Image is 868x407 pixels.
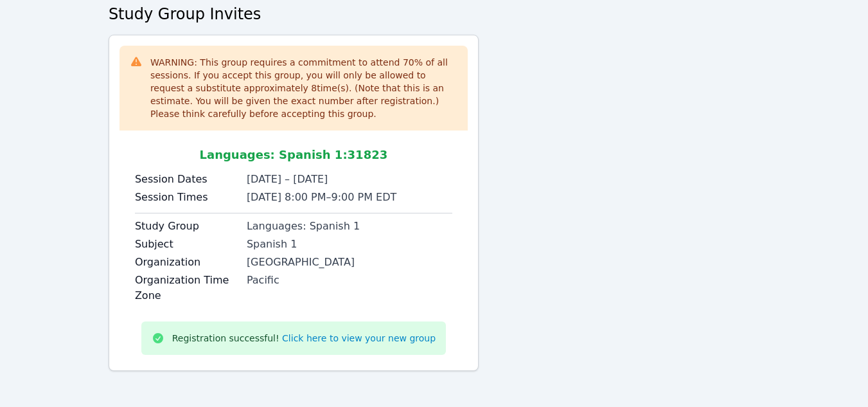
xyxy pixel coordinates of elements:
[135,219,239,234] label: Study Group
[247,237,452,252] div: Spanish 1
[150,56,457,120] div: WARNING: This group requires a commitment to attend 70 % of all sessions. If you accept this grou...
[247,273,452,288] div: Pacific
[247,173,328,185] span: [DATE] – [DATE]
[200,148,388,161] span: Languages: Spanish 1 : 31823
[326,191,332,203] span: –
[135,172,239,187] label: Session Dates
[282,332,436,345] a: Click here to view your new group
[247,190,452,205] li: [DATE] 8:00 PM 9:00 PM EDT
[247,219,452,234] div: Languages: Spanish 1
[135,237,239,252] label: Subject
[109,4,759,24] h2: Study Group Invites
[247,255,452,270] div: [GEOGRAPHIC_DATA]
[135,273,239,303] label: Organization Time Zone
[135,190,239,205] label: Session Times
[172,332,436,345] div: Registration successful!
[135,255,239,270] label: Organization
